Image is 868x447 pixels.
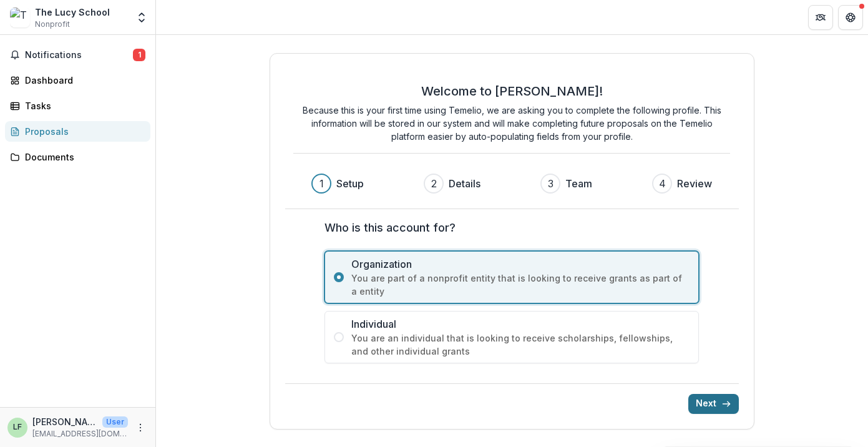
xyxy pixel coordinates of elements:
[133,5,150,30] button: Open entity switcher
[324,219,691,236] label: Who is this account for?
[32,415,97,428] p: [PERSON_NAME]
[838,5,863,30] button: Get Help
[25,99,140,112] div: Tasks
[336,176,364,191] h3: Setup
[25,50,133,61] span: Notifications
[5,121,150,142] a: Proposals
[25,74,140,87] div: Dashboard
[565,176,592,191] h3: Team
[5,96,150,116] a: Tasks
[449,176,480,191] h3: Details
[102,416,128,428] p: User
[677,176,712,191] h3: Review
[421,84,603,99] h2: Welcome to [PERSON_NAME]!
[5,70,150,91] a: Dashboard
[35,19,70,30] span: Nonprofit
[133,49,145,61] span: 1
[351,272,690,298] span: You are part of a nonprofit entity that is looking to receive grants as part of a entity
[32,428,128,440] p: [EMAIL_ADDRESS][DOMAIN_NAME]
[659,176,666,191] div: 4
[688,394,739,414] button: Next
[319,176,324,191] div: 1
[351,317,690,332] span: Individual
[133,420,148,435] button: More
[35,6,110,19] div: The Lucy School
[808,5,833,30] button: Partners
[25,150,140,164] div: Documents
[5,147,150,167] a: Documents
[13,423,22,431] div: Lucy Fey
[351,257,690,272] span: Organization
[311,174,712,194] div: Progress
[5,45,150,65] button: Notifications1
[548,176,553,191] div: 3
[431,176,437,191] div: 2
[10,7,30,27] img: The Lucy School
[293,104,730,143] p: Because this is your first time using Temelio, we are asking you to complete the following profil...
[351,332,690,358] span: You are an individual that is looking to receive scholarships, fellowships, and other individual ...
[25,125,140,138] div: Proposals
